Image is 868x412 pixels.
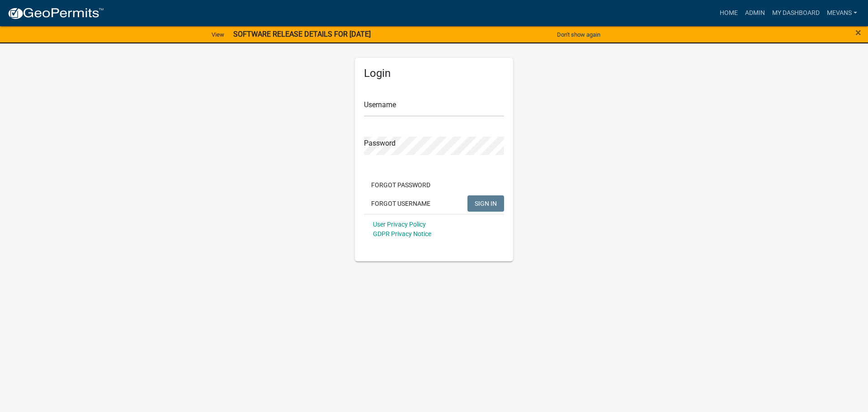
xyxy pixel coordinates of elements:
[475,199,497,207] span: SIGN IN
[373,221,426,228] a: User Privacy Policy
[364,67,504,80] h5: Login
[741,5,769,22] a: Admin
[823,5,861,22] a: Mevans
[467,195,504,212] button: SIGN IN
[855,26,861,39] span: ×
[364,177,438,193] button: Forgot Password
[769,5,823,22] a: My Dashboard
[373,230,431,237] a: GDPR Privacy Notice
[855,27,861,38] button: Close
[233,30,371,38] strong: SOFTWARE RELEASE DETAILS FOR [DATE]
[364,195,438,212] button: Forgot Username
[208,27,228,42] a: View
[553,27,604,42] button: Don't show again
[716,5,741,22] a: Home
